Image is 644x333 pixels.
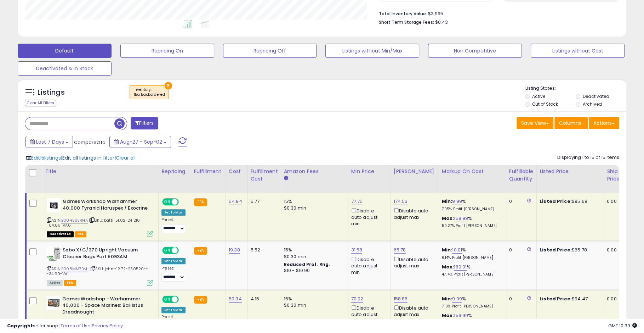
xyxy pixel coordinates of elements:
[223,44,317,58] button: Repricing Off
[62,154,114,161] span: Edit all listings in filter
[229,198,242,205] a: 54.84
[452,295,462,303] a: 9.99
[531,44,625,58] button: Listings without Cost
[284,261,330,267] b: Reduced Prof. Rng.
[25,136,73,148] button: Last 7 Days
[540,198,572,205] b: Listed Price:
[26,154,136,161] div: | |
[25,100,56,106] div: Clear All Filters
[540,295,572,302] b: Listed Price:
[394,168,436,175] div: [PERSON_NAME]
[442,296,501,309] div: %
[64,280,76,286] span: FBA
[442,247,501,260] div: %
[394,255,433,269] div: Disable auto adjust max
[379,11,427,17] b: Total Inventory Value:
[62,296,148,317] b: Games Workshop - Warhammer 40,000 - Space Marines: Ballistus Dreadnought
[540,247,598,253] div: $65.78
[47,231,74,237] span: All listings that are unavailable for purchase on Amazon for any reason other than out-of-stock
[442,207,501,212] p: 7.05% Profit [PERSON_NAME]
[47,198,61,212] img: 41gpxwz3L7L._SL40_.jpg
[442,215,454,222] b: Max:
[442,198,452,205] b: Min:
[109,136,171,148] button: Aug-27 - Sep-02
[589,117,619,129] button: Actions
[351,255,385,276] div: Disable auto adjust min
[165,82,172,89] button: ×
[284,175,288,182] small: Amazon Fees.
[532,101,558,107] label: Out of Stock
[351,295,364,303] a: 70.02
[509,247,531,253] div: 0
[163,296,172,302] span: ON
[31,154,61,161] span: Edit 15 listings
[229,168,245,175] div: Cost
[251,296,275,302] div: 4.15
[442,246,452,253] b: Min:
[18,44,112,58] button: Default
[163,248,172,254] span: ON
[284,247,343,253] div: 15%
[284,296,343,302] div: 15%
[194,198,207,206] small: FBA
[45,168,155,175] div: Title
[442,255,501,260] p: 6.14% Profit [PERSON_NAME]
[47,280,63,286] span: All listings currently available for purchase on Amazon
[540,296,598,302] div: $94.47
[351,207,385,227] div: Disable auto adjust min
[38,88,65,98] h5: Listings
[607,198,619,205] div: 0.00
[47,247,153,285] div: ASIN:
[194,296,207,304] small: FBA
[442,198,501,211] div: %
[442,312,454,319] b: Max:
[442,168,503,175] div: Markup on Cost
[36,138,64,145] span: Last 7 Days
[161,168,188,175] div: Repricing
[525,85,626,92] p: Listing States:
[394,246,406,254] a: 65.78
[63,247,149,262] b: Sebo X/C/370 Upright Vacuum Cleaner Bags Part 5093AM
[61,217,88,223] a: B00HSS3RHA
[133,87,165,98] span: Inventory :
[47,266,148,277] span: | SKU: johnl-12.72-250520---34.99-VA1
[74,139,107,146] span: Compared to:
[607,247,619,253] div: 0.00
[161,209,186,216] div: Set To Max
[454,312,468,319] a: 159.99
[554,117,588,129] button: Columns
[452,198,462,205] a: 9.99
[47,217,144,228] span: | SKU: battl-51.02-241216---84.89-VA6
[540,168,601,175] div: Listed Price
[351,304,385,324] div: Disable auto adjust min
[229,246,240,254] a: 19.38
[178,199,189,205] span: OFF
[442,215,501,228] div: %
[394,198,408,205] a: 174.53
[7,322,33,329] strong: Copyright
[251,198,275,205] div: 5.77
[583,101,602,107] label: Archived
[61,322,91,329] a: Terms of Use
[540,198,598,205] div: $95.69
[194,168,223,175] div: Fulfillment
[509,198,531,205] div: 0
[540,246,572,253] b: Listed Price:
[351,198,363,205] a: 77.75
[163,199,172,205] span: ON
[161,258,186,264] div: Set To Max
[120,138,162,145] span: Aug-27 - Sep-02
[607,296,619,302] div: 0.00
[379,9,614,17] li: $3,995
[284,302,343,309] div: $0.30 min
[442,272,501,277] p: 47.14% Profit [PERSON_NAME]
[161,266,186,282] div: Preset:
[47,198,153,236] div: ASIN:
[442,304,501,309] p: 7.18% Profit [PERSON_NAME]
[442,263,454,270] b: Max:
[351,168,388,175] div: Min Price
[557,154,619,161] div: Displaying 1 to 15 of 15 items
[178,248,189,254] span: OFF
[92,322,123,329] a: Privacy Policy
[607,168,621,183] div: Ship Price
